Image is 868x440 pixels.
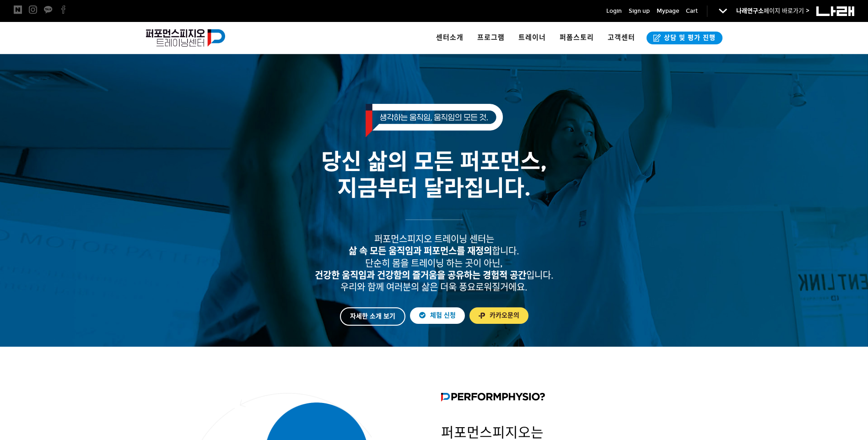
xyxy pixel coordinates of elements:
a: 자세한 소개 보기 [340,307,405,326]
span: 우리와 함께 여러분의 삶은 더욱 풍요로워질거에요. [340,282,528,293]
span: 센터소개 [436,33,464,42]
span: 합니다. [349,246,519,257]
span: 입니다. [315,270,554,281]
span: 고객센터 [608,33,635,42]
span: 단순히 몸을 트레이닝 하는 곳이 아닌, [365,258,503,269]
a: 프로그램 [470,22,512,54]
a: 나래연구소페이지 바로가기 > [736,7,809,15]
span: 퍼폼스토리 [560,33,594,42]
a: Sign up [629,6,650,16]
img: 퍼포먼스피지오란? [441,393,545,402]
img: 생각하는 움직임, 움직임의 모든 것. [366,104,503,137]
a: 센터소개 [429,22,470,54]
span: 퍼포먼스피지오 트레이닝 센터는 [374,234,494,245]
a: 체험 신청 [410,307,465,324]
strong: 삶 속 모든 움직임과 퍼포먼스를 재정의 [349,246,492,257]
span: 트레이너 [518,33,546,42]
a: 트레이너 [512,22,553,54]
a: 퍼폼스토리 [553,22,601,54]
a: 고객센터 [601,22,642,54]
span: 상담 및 평가 진행 [661,33,716,43]
a: Mypage [657,6,679,16]
a: 카카오문의 [469,307,528,324]
strong: 건강한 움직임과 건강함의 즐거움을 공유하는 경험적 공간 [315,270,526,281]
strong: 나래연구소 [736,7,764,15]
a: Login [606,6,622,16]
span: 당신 삶의 모든 퍼포먼스, 지금부터 달라집니다. [321,148,547,202]
span: 프로그램 [477,33,505,42]
a: 상담 및 평가 진행 [647,32,722,44]
a: Cart [686,6,698,16]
